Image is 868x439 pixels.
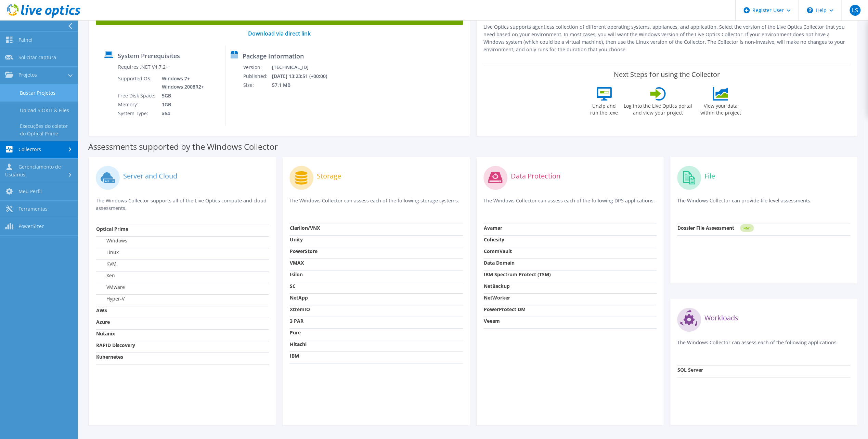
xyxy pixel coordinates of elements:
strong: Cohesity [484,236,504,243]
strong: Pure [290,329,301,336]
strong: Azure [96,319,110,325]
label: View your data within the project [696,101,745,116]
label: File [704,173,715,179]
a: Download via direct link [248,30,311,37]
p: The Windows Collector can assess each of the following DPS applications. [483,197,657,211]
label: Package Information [243,53,304,59]
strong: Data Domain [484,260,515,266]
strong: IBM Spectrum Protect (TSM) [484,271,551,278]
p: The Windows Collector supports all of the Live Optics compute and cloud assessments. [96,197,269,212]
strong: Avamar [484,225,502,231]
strong: VMAX [290,260,304,266]
strong: Unity [290,236,303,243]
td: 1GB [157,100,205,109]
strong: Optical Prime [96,226,128,232]
p: The Windows Collector can assess each of the following applications. [677,339,850,353]
strong: Clariion/VNX [290,225,320,231]
strong: NetBackup [484,283,510,289]
label: Storage [317,173,341,179]
p: The Windows Collector can assess each of the following storage systems. [289,197,463,211]
label: Unzip and run the .exe [588,101,620,116]
label: Xen [96,272,115,279]
label: KVM [96,261,117,267]
strong: PowerProtect DM [484,306,526,312]
strong: Isilon [290,271,303,278]
label: Workloads [704,315,738,321]
label: System Prerequisites [118,52,180,59]
td: Version: [243,63,272,72]
strong: CommVault [484,248,512,254]
td: System Type: [118,109,157,118]
p: The Windows Collector can provide file level assessments. [677,197,850,211]
label: Log into the Live Optics portal and view your project [623,101,692,116]
label: Requires .NET V4.7.2+ [118,64,168,70]
label: Hyper-V [96,295,125,302]
td: [TECHNICAL_ID] [272,63,336,72]
td: [DATE] 13:23:51 (+00:00) [272,72,336,81]
td: 5GB [157,91,205,100]
label: Server and Cloud [123,173,177,179]
td: Free Disk Space: [118,91,157,100]
td: Memory: [118,100,157,109]
strong: SQL Server [677,367,703,373]
svg: \n [807,7,813,13]
strong: PowerStore [290,248,318,254]
strong: Dossier File Assessment [677,225,734,231]
label: Assessments supported by the Windows Collector [88,143,278,150]
strong: SC [290,283,296,289]
p: Live Optics supports agentless collection of different operating systems, appliances, and applica... [483,23,851,53]
label: Data Protection [511,173,560,179]
span: LS [850,5,860,16]
label: VMware [96,284,125,291]
strong: NetApp [290,294,308,301]
td: Published: [243,72,272,81]
td: Size: [243,81,272,90]
td: x64 [157,109,205,118]
strong: 3 PAR [290,318,303,324]
td: Windows 7+ Windows 2008R2+ [157,74,205,91]
strong: NetWorker [484,294,510,301]
label: Linux [96,249,119,256]
tspan: NEW! [743,226,750,230]
strong: Veeam [484,318,500,324]
strong: XtremIO [290,306,310,312]
strong: Hitachi [290,341,307,347]
label: Next Steps for using the Collector [614,70,720,79]
td: Supported OS: [118,74,157,91]
strong: Nutanix [96,330,115,337]
label: Windows [96,237,127,244]
strong: IBM [290,352,299,359]
strong: RAPID Discovery [96,342,135,348]
td: 57.1 MB [272,81,336,90]
strong: Kubernetes [96,354,123,360]
strong: AWS [96,307,107,314]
